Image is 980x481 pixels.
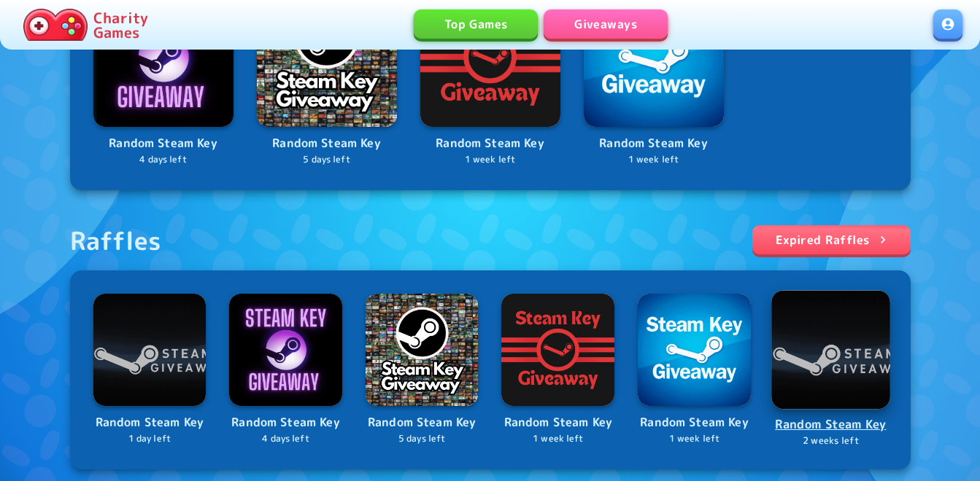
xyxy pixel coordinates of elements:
[414,9,538,39] a: Top Games
[773,415,889,434] p: Random Steam Key
[93,294,207,407] img: Logo
[584,134,724,153] p: Random Steam Key
[93,153,234,167] p: 4 days left
[93,294,207,446] a: LogoRandom Steam Key1 day left
[366,294,479,407] img: Logo
[366,413,479,432] p: Random Steam Key
[93,134,234,153] p: Random Steam Key
[229,294,342,407] img: Logo
[638,294,751,407] img: Logo
[544,9,668,39] a: Giveaways
[501,432,614,446] p: 1 week left
[93,10,148,39] p: Charity Games
[366,294,479,446] a: LogoRandom Steam Key5 days left
[229,294,342,446] a: LogoRandom Steam Key4 days left
[23,9,88,41] img: Charity.Games
[420,153,560,167] p: 1 week left
[638,432,751,446] p: 1 week left
[257,153,397,167] p: 5 days left
[18,6,154,44] a: Charity Games
[752,225,911,254] a: Expired Raffles
[501,294,614,446] a: LogoRandom Steam Key1 week left
[420,134,560,153] p: Random Steam Key
[70,225,162,256] div: Raffles
[771,290,890,409] img: Logo
[584,153,724,167] p: 1 week left
[773,292,889,448] a: LogoRandom Steam Key2 weeks left
[93,432,207,446] p: 1 day left
[501,294,614,407] img: Logo
[638,413,751,432] p: Random Steam Key
[257,134,397,153] p: Random Steam Key
[501,413,614,432] p: Random Steam Key
[366,432,479,446] p: 5 days left
[638,294,751,446] a: LogoRandom Steam Key1 week left
[773,434,889,447] p: 2 weeks left
[93,413,207,432] p: Random Steam Key
[229,413,342,432] p: Random Steam Key
[229,432,342,446] p: 4 days left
